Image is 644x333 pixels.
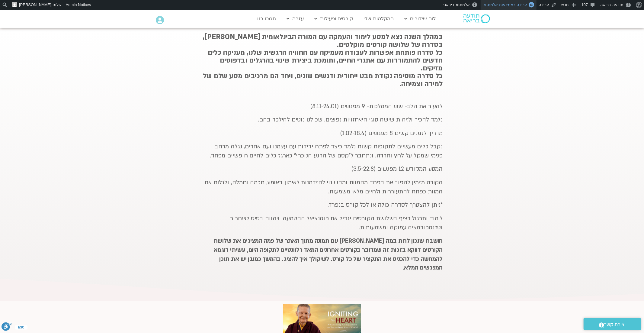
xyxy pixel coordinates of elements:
[201,178,443,196] p: הקורס מזמין להפוך את הפחד מהמוות ומהשינוי להזדמנות לאימון באומץ, חכמה וחמלה, ולגלות את המוות כפתח...
[201,214,443,232] p: לימוד ותרגול רציף בשלושת הקורסים יגדיל את פוטנציאל ההטמעה, ויהווה בסיס לשחרור וטרנספורמציה עמוקה ...
[312,13,356,24] a: קורסים ופעילות
[584,318,641,330] a: יצירת קשר
[19,2,51,7] span: [PERSON_NAME]
[201,200,443,209] p: *ניתן להצטרף לסדרה כולה או לכל קורס בנפרד.
[201,129,443,138] p: מדריך לזמנים קשים 8 מפגשים (1.02-18.4)
[201,102,443,111] p: להעיר את הלב- שש הממלכות- 9 מפגשים (8.11-24.01)
[255,13,279,24] a: תמכו בנו
[604,321,626,329] span: יצירת קשר
[463,14,490,23] img: תודעה בריאה
[284,13,307,24] a: עזרה
[201,115,443,124] p: נלמד להכיר ולזהות שישה סוגי היאחזויות נפוצים, שכולנו נוטים להילכד בהם.
[201,142,443,160] p: נקבל כלים מעשיים לתקופות קשות נלמד כיצד לפתח ידידות עם עצמנו ועם אחרים, נגלה מרחב פנימי שמקל על ל...
[361,13,397,24] a: ההקלטות שלי
[402,13,439,24] a: לוח שידורים
[201,33,443,88] h2: במהלך השנה נצא למסע לימוד והעמקה עם המורה הבינלאומית [PERSON_NAME], בסדרה של שלושה קורסים מוקלטים...
[201,164,443,173] p: המסע המקודש 12 מפגשים (3.5-22.8)
[483,2,527,7] span: עריכה באמצעות אלמנטור
[213,237,443,272] strong: חושבת שנכון לתת במה [PERSON_NAME] עם תמונה מתוך האתר של פמה המציגים את שלושת הקורסים דווקא בזכות ...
